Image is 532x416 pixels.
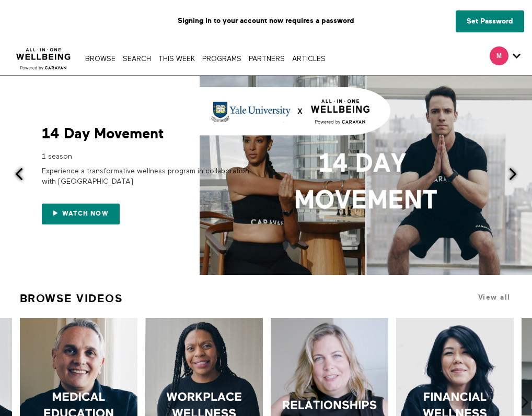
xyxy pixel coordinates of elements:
[456,10,524,32] a: Set Password
[120,56,154,63] a: Search
[478,293,511,301] a: View all
[290,56,328,63] a: ARTICLES
[20,288,123,310] a: Browse Videos
[200,56,244,63] a: PROGRAMS
[482,42,528,75] div: Secondary
[156,56,198,63] a: THIS WEEK
[246,56,287,63] a: PARTNERS
[8,8,524,34] p: Signing in to your account now requires a password
[83,56,118,63] a: Browse
[83,53,328,64] nav: Primary
[12,40,75,72] img: CARAVAN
